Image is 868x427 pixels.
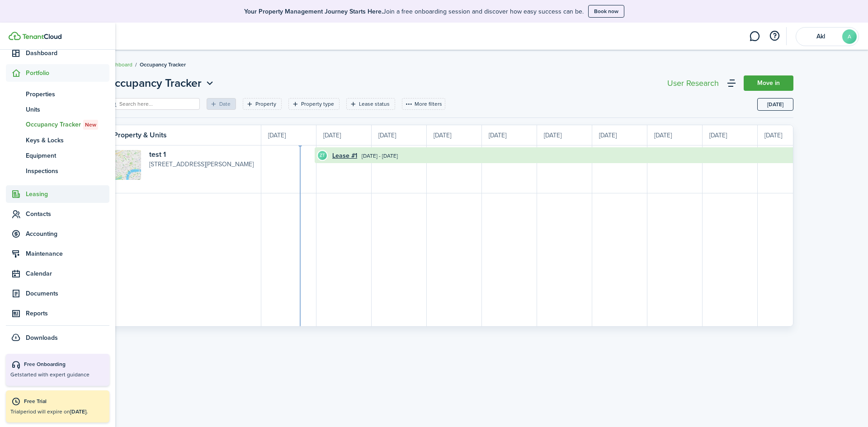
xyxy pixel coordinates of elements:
[346,98,395,110] filter-tag: Open filter
[117,100,197,108] input: Search here...
[26,48,109,58] span: Dashboard
[301,100,334,108] filter-tag-label: Property type
[26,89,109,99] span: Properties
[26,68,109,78] span: Portfolio
[758,125,813,145] div: [DATE]
[482,125,537,145] div: [DATE]
[746,25,763,48] a: Messaging
[757,98,793,111] button: Today
[6,132,109,148] a: Keys & Locks
[6,390,109,422] a: Free TrialTrialperiod will expire on[DATE].
[26,333,58,343] span: Downloads
[588,5,624,18] button: Book now
[802,33,839,40] span: Akl
[244,7,584,16] p: Join a free onboarding session and discover how easy success can be.
[106,61,132,69] a: Dashboard
[6,305,109,322] a: Reports
[359,100,390,108] filter-tag-label: Lease status
[149,149,166,160] a: test 1
[667,79,719,87] div: User Research
[6,148,109,163] a: Equipment
[10,371,105,379] p: Get
[6,86,109,102] a: Properties
[111,150,141,180] img: Property avatar
[703,125,758,145] div: [DATE]
[70,408,88,416] b: [DATE].
[9,32,21,40] img: TenantCloud
[316,125,372,145] div: [DATE]
[26,249,109,258] span: Maintenance
[592,125,647,145] div: [DATE]
[26,105,109,114] span: Units
[255,100,276,108] filter-tag-label: Property
[244,7,383,16] b: Your Property Management Journey Starts Here.
[20,408,88,416] span: period will expire on
[6,44,109,62] a: Dashboard
[22,34,61,39] img: TenantCloud
[113,130,167,141] timeline-board-header-title: Property & Units
[288,98,340,110] filter-tag: Open filter
[24,397,105,406] div: Free Trial
[26,120,109,130] span: Occupancy Tracker
[149,160,257,169] p: [STREET_ADDRESS][PERSON_NAME]
[243,98,282,110] filter-tag: Open filter
[26,136,109,145] span: Keys & Locks
[372,125,427,145] div: [DATE]
[6,102,109,117] a: Units
[26,309,109,318] span: Reports
[647,125,703,145] div: [DATE]
[10,408,105,416] p: Trial
[26,229,109,239] span: Accounting
[402,98,445,110] button: More filters
[767,28,782,44] button: Open resource center
[26,166,109,176] span: Inspections
[106,75,216,91] button: Occupancy Tracker
[318,151,327,160] avatar-text: ZT
[6,117,109,132] a: Occupancy TrackerNew
[26,209,109,219] span: Contacts
[332,151,357,160] a: Lease #1
[6,354,109,385] button: Free OnboardingGetstarted with expert guidance
[842,29,857,44] avatar-text: A
[26,151,109,160] span: Equipment
[26,269,109,278] span: Calendar
[6,163,109,178] a: Inspections
[140,61,186,69] span: Occupancy Tracker
[665,77,721,89] button: User Research
[106,75,216,91] button: Open menu
[26,289,109,298] span: Documents
[362,152,398,160] time: [DATE] - [DATE]
[537,125,592,145] div: [DATE]
[744,75,793,91] a: Move in
[85,121,96,129] span: New
[26,189,109,199] span: Leasing
[427,125,482,145] div: [DATE]
[19,371,90,379] span: started with expert guidance
[24,361,105,370] div: Free Onboarding
[106,75,202,91] span: Occupancy Tracker
[261,125,316,145] div: [DATE]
